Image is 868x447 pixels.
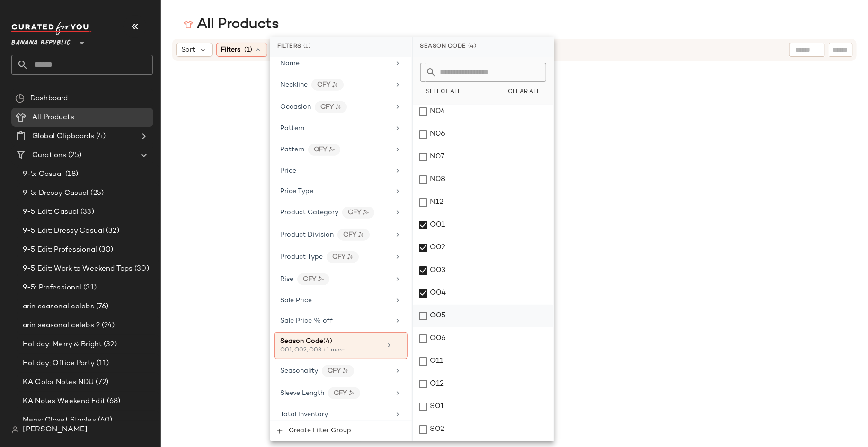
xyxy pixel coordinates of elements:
div: Season Code [413,37,484,57]
span: (4) [323,338,332,345]
span: Holiday; Office Party [23,358,95,369]
span: Sale Price % off [280,317,333,324]
span: Name [280,60,300,67]
button: Clear All [502,86,546,99]
span: (32) [102,339,117,350]
img: ai.DGldD1NL.svg [358,232,364,237]
span: Neckline [280,81,308,88]
span: Create Filter Group [288,427,351,435]
span: (76) [94,301,109,312]
img: svg%3e [184,20,193,29]
span: Banana Republic [11,32,71,49]
span: Clear All [507,89,540,96]
span: Select All [426,89,461,96]
span: (60) [96,415,113,426]
span: 9-5 Edit: Dressy Casual [23,226,104,237]
span: 9-5 Edit: Work to Weekend Tops [23,263,133,274]
div: O01, O02, O03 +1 more [280,346,375,355]
span: Occasion [280,104,311,111]
img: ai.DGldD1NL.svg [332,82,338,88]
span: (25) [66,150,81,161]
img: svg%3e [15,94,25,103]
span: Total Inventory [280,411,328,418]
span: KA Color Notes NDU [23,377,94,388]
span: arin seasonal celebs [23,301,94,312]
span: (72) [94,377,109,388]
span: 9-5: Casual [23,169,63,180]
span: Price Type [280,188,313,195]
img: ai.DGldD1NL.svg [318,276,324,282]
span: (33) [79,207,94,218]
span: (68) [105,396,121,407]
span: (25) [89,188,104,199]
span: KA Notes Weekend Edit [23,396,105,407]
span: Sort [181,45,195,55]
img: ai.DGldD1NL.svg [349,390,354,396]
span: (11) [95,358,109,369]
button: Create Filter Group [270,421,412,441]
span: Pattern [280,146,304,153]
span: 9-5: Professional [23,282,81,293]
span: (31) [81,282,97,293]
span: (18) [63,169,79,180]
div: CFY [311,79,344,91]
span: Sale Price [280,297,312,304]
img: ai.DGldD1NL.svg [336,104,341,110]
span: Sleeve Length [280,390,324,397]
span: (24) [100,320,115,331]
span: (4) [94,131,105,142]
span: 9-5: Dressy Casual [23,188,89,199]
span: Seasonality [280,368,318,375]
span: Pattern [280,125,304,132]
span: 9-5 Edit: Professional [23,245,97,255]
span: Product Division [280,231,334,238]
span: (1) [245,45,253,55]
img: ai.DGldD1NL.svg [347,254,353,260]
span: Global Clipboards [32,131,94,142]
span: All Products [32,112,74,123]
span: Product Category [280,209,338,216]
button: Select All [420,86,467,99]
span: (30) [133,263,149,274]
div: CFY [308,144,340,156]
span: (1) [303,43,311,51]
div: CFY [337,229,370,241]
span: Price [280,167,296,175]
span: Curations [32,150,66,161]
span: [PERSON_NAME] [23,424,88,436]
img: ai.DGldD1NL.svg [343,368,348,374]
img: ai.DGldD1NL.svg [363,210,369,215]
span: Rise [280,276,293,283]
div: CFY [327,251,359,263]
span: 9-5 Edit: Casual [23,207,79,218]
div: All Products [184,15,279,34]
span: (32) [104,226,119,237]
div: CFY [315,101,347,113]
img: ai.DGldD1NL.svg [329,147,335,152]
span: Season Code [280,338,323,345]
div: CFY [328,387,360,399]
span: Filters [221,45,241,55]
div: CFY [322,365,354,377]
div: CFY [297,273,329,285]
span: (30) [97,245,114,255]
span: (4) [468,43,477,51]
span: Holiday: Merry & Bright [23,339,102,350]
span: Product Type [280,254,323,261]
img: svg%3e [11,426,19,434]
span: arin seasonal celebs 2 [23,320,100,331]
span: Mens: Closet Staples [23,415,96,426]
img: cfy_white_logo.C9jOOHJF.svg [11,22,92,35]
div: Filters [270,37,412,57]
span: Dashboard [30,93,68,104]
div: CFY [342,207,374,219]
